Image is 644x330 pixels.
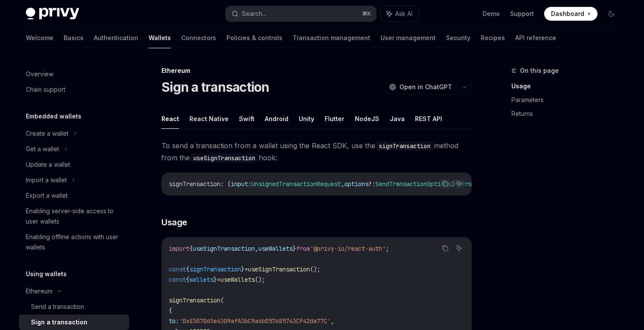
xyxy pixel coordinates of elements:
span: , [331,317,334,325]
button: Unity [299,109,314,129]
button: Toggle dark mode [604,7,618,21]
button: React [161,109,179,129]
button: Copy the contents from the code block [440,243,451,254]
a: Wallets [149,28,171,48]
span: Dashboard [551,9,584,18]
a: Dashboard [544,7,598,21]
span: { [169,307,172,314]
span: SendTransactionOptions [375,180,451,188]
span: } [293,245,296,252]
span: const [169,265,186,273]
a: Security [446,28,471,48]
a: Chain support [19,82,129,97]
button: REST API [415,109,442,129]
span: signTransaction [169,180,220,188]
span: Open in ChatGPT [399,83,452,91]
a: Overview [19,66,129,82]
span: , [341,180,344,188]
button: Open in ChatGPT [384,80,457,94]
a: Export a wallet [19,188,129,203]
a: Recipes [481,28,505,48]
span: useSignTransaction [248,265,310,273]
a: Transaction management [293,28,370,48]
a: Basics [64,28,84,48]
span: useWallets [220,276,255,283]
span: On this page [520,65,559,76]
span: } [241,265,245,273]
span: useSignTransaction [193,245,255,252]
span: ?: [368,180,375,188]
div: Update a wallet [26,159,70,170]
a: Policies & controls [226,28,282,48]
span: to: [169,317,179,325]
code: signTransaction [375,141,434,151]
button: React Native [189,109,229,129]
span: signTransaction [189,265,241,273]
a: Parameters [511,93,625,107]
span: (); [255,276,265,283]
h5: Using wallets [26,269,67,279]
a: Enabling server-side access to user wallets [19,203,129,229]
div: Search... [242,9,266,19]
span: = [217,276,220,283]
span: { [189,245,193,252]
a: Demo [483,9,500,18]
span: options [344,180,368,188]
div: Overview [26,69,53,79]
span: , [255,245,258,252]
a: Welcome [26,28,53,48]
span: const [169,276,186,283]
div: Enabling offline actions with user wallets [26,232,124,252]
button: Copy the contents from the code block [440,178,451,189]
a: API reference [515,28,556,48]
span: To send a transaction from a wallet using the React SDK, use the method from the hook: [161,140,472,164]
span: signTransaction [169,296,220,304]
span: wallets [189,276,214,283]
span: } [214,276,217,283]
div: Chain support [26,84,65,95]
a: Update a wallet [19,157,129,172]
button: Swift [239,109,254,129]
div: Import a wallet [26,175,67,185]
div: Create a wallet [26,128,68,139]
a: Sign a transaction [19,314,129,330]
a: Enabling offline actions with user wallets [19,229,129,255]
span: = [245,265,248,273]
div: Sign a transaction [31,317,87,327]
div: Ethereum [26,286,53,296]
a: Usage [511,79,625,93]
span: useWallets [258,245,293,252]
button: Ask AI [381,6,418,22]
span: UnsignedTransactionRequest [251,180,341,188]
div: Enabling server-side access to user wallets [26,206,124,227]
div: Ethereum [161,66,472,75]
span: ) [451,180,455,188]
span: (); [310,265,320,273]
div: Export a wallet [26,190,68,201]
span: import [169,245,189,252]
button: Android [265,109,288,129]
span: '@privy-io/react-auth' [310,245,386,252]
a: User management [381,28,436,48]
a: Support [510,9,534,18]
div: Get a wallet [26,144,59,154]
a: Returns [511,107,625,121]
a: Send a transaction [19,299,129,314]
span: ; [386,245,389,252]
img: dark logo [26,8,79,20]
span: { [186,276,189,283]
span: Ask AI [395,9,412,18]
button: Ask AI [453,243,464,254]
span: : [248,180,251,188]
button: Search...⌘K [226,6,376,22]
h5: Embedded wallets [26,111,81,121]
div: Send a transaction [31,302,84,312]
button: Ask AI [453,178,464,189]
span: ⌘ K [362,10,371,17]
span: '0xE3070d3e4309afA3bC9a6b057685743CF42da77C' [179,317,331,325]
span: input [231,180,248,188]
button: NodeJS [355,109,379,129]
button: Java [390,109,405,129]
span: : ( [220,180,231,188]
span: ( [220,296,224,304]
